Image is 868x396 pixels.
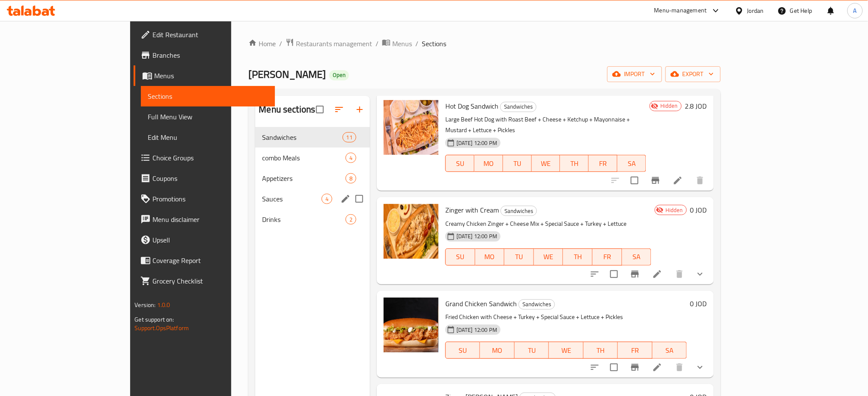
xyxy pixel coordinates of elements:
[255,209,370,230] div: Drinks2
[564,157,585,170] span: TH
[654,6,707,16] div: Menu-management
[621,157,643,170] span: SA
[141,106,275,127] a: Full Menu View
[695,362,705,372] svg: Show Choices
[248,38,721,49] nav: breadcrumb
[445,114,646,136] p: Large Beef Hot Dog with Roast Beef + Cheese + Ketchup + Mayonnaise + Mustard + Lettuce + Pickles
[262,173,345,183] span: Appetizers
[474,155,503,172] button: MO
[248,65,326,84] span: [PERSON_NAME]
[296,38,372,49] span: Restaurants management
[148,91,268,101] span: Sections
[384,298,438,352] img: Grand Chicken Sandwich
[614,69,655,80] span: import
[392,38,412,49] span: Menus
[255,168,370,189] div: Appetizers8
[621,344,649,357] span: FR
[596,251,619,263] span: FR
[560,155,589,172] button: TH
[262,214,345,225] div: Drinks
[695,269,705,279] svg: Show Choices
[262,132,342,142] div: Sandwiches
[535,157,557,170] span: WE
[652,269,662,279] a: Edit menu item
[626,171,644,189] span: Select to update
[376,38,379,49] li: /
[445,204,499,216] span: Zinger with Cream
[422,38,446,49] span: Sections
[343,132,356,142] div: items
[645,170,666,191] button: Branch-specific-item
[262,153,345,163] div: combo Meals
[148,112,268,122] span: Full Menu View
[134,189,275,209] a: Promotions
[453,139,501,147] span: [DATE] 12:00 PM
[853,6,857,15] span: A
[329,71,349,79] span: Open
[346,216,356,224] span: 2
[134,45,275,65] a: Branches
[255,127,370,148] div: Sandwiches11
[584,342,618,359] button: TH
[445,312,687,322] p: Fried Chicken with Cheese + Turkey + Special Sauce + Lettuce + Pickles
[518,344,546,357] span: TU
[346,214,356,225] div: items
[445,219,651,229] p: Creamy Chicken Zinger + Cheese Mix + Special Sauce + Turkey + Lettuce
[134,148,275,168] a: Choice Groups
[453,326,501,334] span: [DATE] 12:00 PM
[622,248,652,266] button: SA
[134,230,275,250] a: Upsell
[519,299,555,309] span: Sandwiches
[148,132,268,142] span: Edit Menu
[134,314,174,325] span: Get support on:
[747,6,764,15] div: Jordan
[154,71,268,81] span: Menus
[255,189,370,209] div: Sauces4edit
[346,153,356,163] div: items
[656,344,683,357] span: SA
[262,194,321,204] span: Sauces
[690,357,710,378] button: show more
[152,50,268,60] span: Branches
[480,342,514,359] button: MO
[329,70,349,80] div: Open
[349,99,370,120] button: Add section
[501,102,536,112] span: Sandwiches
[563,248,593,266] button: TH
[657,102,681,110] span: Hidden
[515,342,549,359] button: TU
[445,248,475,266] button: SU
[483,344,511,357] span: MO
[537,251,560,263] span: WE
[504,248,534,266] button: TU
[141,86,275,106] a: Sections
[134,209,275,230] a: Menu disclaimer
[152,235,268,245] span: Upsell
[141,127,275,148] a: Edit Menu
[626,251,648,263] span: SA
[152,153,268,163] span: Choice Groups
[587,344,614,357] span: TH
[690,298,707,310] h6: 0 JOD
[673,175,683,186] a: Edit menu item
[311,100,329,118] span: Select all sections
[618,342,652,359] button: FR
[445,342,480,359] button: SU
[152,173,268,183] span: Coupons
[625,264,645,284] button: Branch-specific-item
[585,357,605,378] button: sort-choices
[384,100,438,155] img: Hot Dog Sandwich
[449,157,471,170] span: SU
[339,192,352,205] button: edit
[152,276,268,286] span: Grocery Checklist
[501,206,537,216] span: Sandwiches
[152,255,268,266] span: Coverage Report
[672,69,714,80] span: export
[343,133,356,142] span: 11
[255,124,370,233] nav: Menu sections
[157,299,170,310] span: 1.0.0
[322,195,332,203] span: 4
[507,157,528,170] span: TU
[532,155,561,172] button: WE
